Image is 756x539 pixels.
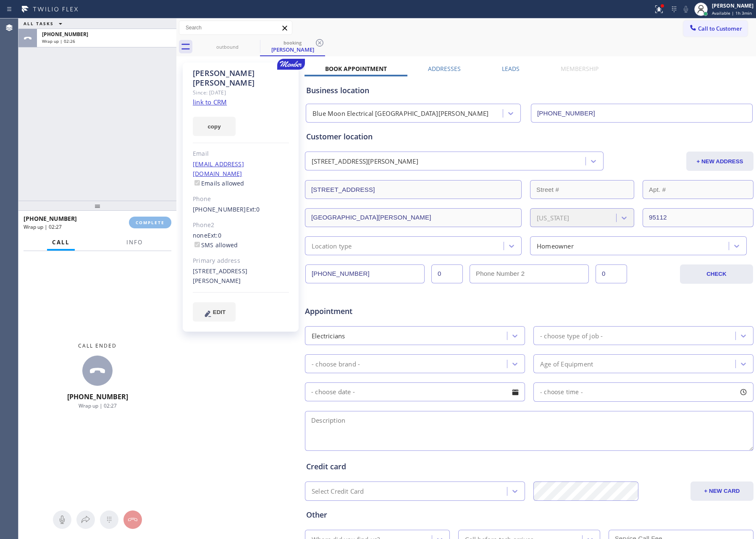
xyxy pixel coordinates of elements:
span: Available | 1h 3min [712,10,752,16]
div: Location type [312,241,352,251]
span: Info [126,238,143,246]
button: + NEW CARD [690,481,753,501]
span: - choose time - [540,388,583,396]
span: Wrap up | 02:26 [42,38,75,44]
label: Leads [502,65,520,73]
button: COMPLETE [129,217,171,228]
input: Phone Number [305,264,425,283]
input: - choose date - [305,382,525,401]
input: City [305,208,522,227]
div: Age of Equipment [540,359,593,369]
span: Call ended [78,342,117,349]
input: Search [179,21,292,34]
div: none [193,231,289,250]
div: [PERSON_NAME] [712,2,753,9]
button: Info [121,234,148,251]
input: Emails allowed [194,180,200,186]
div: - choose type of job - [540,331,603,340]
input: ZIP [643,208,753,227]
label: Book Appointment [325,65,387,73]
a: [PHONE_NUMBER] [193,205,246,213]
input: Address [305,180,522,199]
span: Wrap up | 02:27 [24,223,62,230]
input: Street # [530,180,634,199]
div: Email [193,149,289,159]
span: Call [52,238,70,246]
div: Customer location [306,131,752,142]
button: Call to Customer [683,21,748,37]
div: [PERSON_NAME] [261,46,324,53]
div: Blue Moon Electrical [GEOGRAPHIC_DATA][PERSON_NAME] [312,109,488,118]
div: [STREET_ADDRESS][PERSON_NAME] [312,157,418,166]
span: EDIT [213,309,226,315]
span: [PHONE_NUMBER] [42,31,88,38]
div: Business location [306,85,752,96]
button: EDIT [193,302,236,322]
input: Ext. 2 [596,264,627,283]
div: [PERSON_NAME] [PERSON_NAME] [193,68,289,88]
span: Ext: 0 [207,231,221,239]
span: Ext: 0 [246,205,260,213]
div: Phone [193,194,289,204]
button: ALL TASKS [18,18,71,29]
div: Other [306,509,752,521]
button: Hang up [123,510,142,529]
button: Call [47,234,75,251]
div: [STREET_ADDRESS][PERSON_NAME] [193,267,289,286]
button: Open dialpad [100,510,118,529]
div: Credit card [306,461,752,472]
label: Addresses [428,65,461,73]
div: Since: [DATE] [193,88,289,97]
div: booking [261,39,324,46]
input: SMS allowed [194,242,200,247]
div: outbound [196,44,259,50]
button: Mute [53,510,71,529]
input: Phone Number 2 [470,264,589,283]
div: Electricians [312,331,345,340]
input: Phone Number [531,104,753,123]
input: Ext. [431,264,463,283]
button: Open directory [76,510,95,529]
div: - choose brand - [312,359,360,369]
label: Membership [561,65,598,73]
span: [PHONE_NUMBER] [67,392,128,401]
button: Mute [680,3,692,15]
a: [EMAIL_ADDRESS][DOMAIN_NAME] [193,160,244,178]
a: link to CRM [193,98,227,106]
button: CHECK [680,264,753,284]
span: COMPLETE [136,220,165,225]
span: Call to Customer [698,25,742,32]
div: Homeowner [537,241,574,251]
div: Phone2 [193,220,289,230]
label: Emails allowed [193,179,244,187]
button: copy [193,117,236,136]
label: SMS allowed [193,241,238,249]
span: ALL TASKS [24,21,54,26]
button: + NEW ADDRESS [686,152,753,171]
input: Apt. # [643,180,753,199]
div: Trish Blazina [261,37,324,55]
span: [PHONE_NUMBER] [24,215,77,222]
span: Appointment [305,306,453,317]
div: Primary address [193,256,289,266]
div: Select Credit Card [312,487,364,496]
span: Wrap up | 02:27 [79,402,117,409]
